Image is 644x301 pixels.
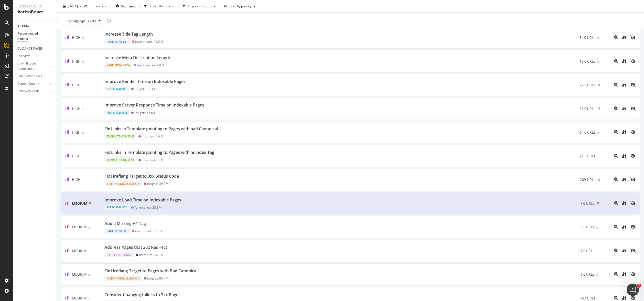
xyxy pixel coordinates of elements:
[597,156,599,157] img: Equal
[230,5,251,8] div: Sort: by priority
[72,106,81,111] span: High
[63,17,105,25] button: By: pagetype Level 1
[180,2,218,10] button: All priorities(59)
[89,4,103,8] span: Previous
[104,102,204,108] div: Improve Server Response Time on Indexable Pages
[17,53,30,59] div: Overview
[622,106,626,111] a: binoculars
[147,182,169,186] div: insights - 39.0 %
[82,37,84,39] img: Equal
[17,61,48,72] a: Crawl Budget Optimization
[104,39,130,44] div: Page Content
[614,225,618,229] div: magnifying-glass-plus
[614,296,618,300] div: magnifying-glass-plus
[72,35,81,40] span: High
[630,177,636,181] div: eye-slash
[104,63,132,68] div: Page Meta Data
[82,109,84,110] img: Equal
[139,253,163,257] div: literature - 94.1 %
[622,296,626,300] div: binoculars
[579,154,595,159] span: 21K URLs
[67,18,96,23] span: By: pagetype Level 1
[622,201,626,206] a: binoculars
[135,229,163,233] div: investments - 67.1 %
[17,89,39,94] div: Core Web Vitals
[72,224,87,229] span: Medium
[104,87,129,92] div: Performance
[72,201,87,206] span: Medium
[630,130,636,134] div: eye-slash
[614,35,618,39] div: magnifying-glass-plus
[17,24,53,29] a: ACTIONS
[113,2,137,10] button: Segments
[614,272,618,276] div: magnifying-glass-plus
[630,154,636,158] div: eye-slash
[82,180,84,181] img: Equal
[622,154,626,158] a: binoculars
[630,201,636,205] div: eye-slash
[579,130,595,135] span: 64K URLs
[104,252,134,257] div: HTTP Error Code
[142,158,163,162] div: insights - 48.1 %
[596,251,598,252] img: Equal
[222,2,257,10] button: Sort: by priority
[622,201,626,205] div: binoculars
[72,82,81,87] span: High
[17,89,48,94] a: Core Web Vitals
[630,35,636,39] div: eye-slash
[622,106,626,111] div: binoculars
[135,111,156,115] div: insights - 65.6 %
[17,81,39,87] div: Content Quality
[622,82,626,87] a: binoculars
[104,205,129,210] div: Performance
[104,229,130,234] div: Page Content
[614,130,618,134] div: magnifying-glass-plus
[89,2,109,10] button: Previous
[630,106,636,111] div: eye-slash
[581,248,594,253] span: 7K URLs
[630,296,636,300] div: eye-slash
[17,31,48,42] div: Recommended Actions
[72,59,81,64] span: High
[622,35,626,40] a: binoculars
[614,154,618,158] div: magnifying-glass-plus
[104,79,186,84] div: Improve Render Time on Indexable Pages
[104,157,136,163] div: Template Content
[135,87,156,91] div: insights - 36.3 %
[84,4,89,9] span: vs
[88,251,90,252] img: Equal
[579,106,595,111] span: 21K URLs
[579,82,595,88] span: 27K URLs
[142,2,176,10] button: Select Themes
[580,177,595,182] span: 269 URLs
[579,35,595,40] span: 34K URLs
[17,46,53,51] a: GUIDANCE PAGES
[104,221,146,227] div: Add a Missing H1 Tag
[596,227,598,229] img: Equal
[17,74,48,79] a: Bots Performance
[622,296,626,300] a: binoculars
[104,292,180,298] div: Consider Changing Inlinks to 3xx Pages
[135,40,163,44] div: investments - 40.6 %
[104,268,197,274] div: Fix Hreflang Target to Pages with Bad Canonical
[88,227,90,229] img: Equal
[72,177,81,182] span: High
[17,31,53,42] a: Recommended Actions
[17,9,52,15] div: ActionBoard
[68,4,78,8] span: 2025 Aug. 8th
[104,134,136,139] div: Template Content
[630,225,636,229] div: eye-slash
[88,274,90,276] img: Equal
[622,59,626,63] div: binoculars
[622,177,626,182] a: binoculars
[88,298,90,299] img: Equal
[104,244,167,250] div: Address Pages that 302 Redirect
[622,224,626,229] a: binoculars
[104,110,129,115] div: Performance
[82,156,84,157] img: Equal
[135,206,162,209] div: fund-centre - 38.3 %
